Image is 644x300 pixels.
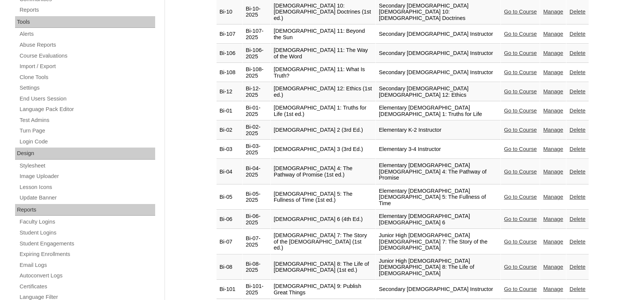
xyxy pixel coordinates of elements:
td: Bi-01 [217,102,243,120]
td: Elementary 3-4 Instructor [376,140,501,159]
a: Manage [543,9,563,15]
a: Autoconvert Logs [19,271,155,280]
a: Manage [543,194,563,200]
td: Bi-07-2025 [243,229,270,254]
a: Turn Page [19,126,155,136]
td: Bi-02-2025 [243,121,270,140]
td: Junior High [DEMOGRAPHIC_DATA] [DEMOGRAPHIC_DATA] 7: The Story of the [DEMOGRAPHIC_DATA] [376,229,501,254]
td: Bi-101 [217,280,243,299]
a: Delete [569,194,585,200]
a: Delete [569,88,585,94]
a: Go to Course [504,169,537,175]
td: Bi-106 [217,44,243,63]
a: Manage [543,264,563,270]
td: Secondary [DEMOGRAPHIC_DATA] Instructor [376,63,501,82]
td: Bi-12 [217,82,243,101]
a: Go to Course [504,127,537,133]
a: Manage [543,239,563,245]
a: Certificates [19,282,155,291]
a: Test Admins [19,116,155,125]
td: [DEMOGRAPHIC_DATA] 9: Publish Great Things [271,280,375,299]
a: Lesson Icons [19,183,155,192]
a: Import / Export [19,62,155,71]
td: Bi-08-2025 [243,255,270,280]
td: Elementary [DEMOGRAPHIC_DATA] [DEMOGRAPHIC_DATA] 5: The Fullness of Time [376,185,501,210]
a: Delete [569,50,585,56]
a: Course Evaluations [19,51,155,61]
td: Bi-05-2025 [243,185,270,210]
a: Delete [569,239,585,245]
a: Go to Course [504,9,537,15]
td: Bi-107-2025 [243,25,270,44]
td: Bi-106-2025 [243,44,270,63]
a: Go to Course [504,286,537,292]
div: Tools [15,16,155,28]
a: Delete [569,286,585,292]
td: [DEMOGRAPHIC_DATA] 8: The Life of [DEMOGRAPHIC_DATA] (1st ed.) [271,255,375,280]
a: Manage [543,216,563,222]
a: Abuse Reports [19,40,155,50]
a: Manage [543,146,563,152]
a: Delete [569,127,585,133]
td: Elementary [DEMOGRAPHIC_DATA] [DEMOGRAPHIC_DATA] 4: The Pathway of Promise [376,159,501,184]
a: Go to Course [504,69,537,75]
a: End Users Session [19,94,155,104]
a: Go to Course [504,146,537,152]
a: Login Code [19,137,155,146]
td: [DEMOGRAPHIC_DATA] 3 (3rd Ed.) [271,140,375,159]
a: Stylesheet [19,161,155,171]
a: Image Uploader [19,172,155,181]
a: Manage [543,50,563,56]
td: [DEMOGRAPHIC_DATA] 7: The Story of the [DEMOGRAPHIC_DATA] (1st ed.) [271,229,375,254]
td: Secondary [DEMOGRAPHIC_DATA] Instructor [376,280,501,299]
td: [DEMOGRAPHIC_DATA] 11: Beyond the Sun [271,25,375,44]
td: Elementary K-2 Instructor [376,121,501,140]
td: Bi-101-2025 [243,280,270,299]
a: Settings [19,83,155,93]
a: Language Pack Editor [19,105,155,114]
td: [DEMOGRAPHIC_DATA] 5: The Fullness of Time (1st ed.) [271,185,375,210]
td: Bi-04-2025 [243,159,270,184]
td: Elementary [DEMOGRAPHIC_DATA] [DEMOGRAPHIC_DATA] 6 [376,210,501,229]
a: Manage [543,88,563,94]
a: Manage [543,169,563,175]
td: Bi-05 [217,185,243,210]
a: Delete [569,31,585,37]
td: Bi-06-2025 [243,210,270,229]
a: Go to Course [504,108,537,114]
a: Expiring Enrollments [19,250,155,259]
td: [DEMOGRAPHIC_DATA] 11: What Is Truth? [271,63,375,82]
a: Manage [543,127,563,133]
a: Delete [569,108,585,114]
td: Bi-01-2025 [243,102,270,120]
td: Bi-02 [217,121,243,140]
td: Bi-12-2025 [243,82,270,101]
td: Bi-04 [217,159,243,184]
td: Secondary [DEMOGRAPHIC_DATA] Instructor [376,25,501,44]
td: Bi-107 [217,25,243,44]
td: Elementary [DEMOGRAPHIC_DATA] [DEMOGRAPHIC_DATA] 1: Truths for Life [376,102,501,120]
a: Reports [19,5,155,15]
td: [DEMOGRAPHIC_DATA] 11: The Way of the Word [271,44,375,63]
a: Alerts [19,29,155,39]
a: Go to Course [504,88,537,94]
a: Clone Tools [19,73,155,82]
td: [DEMOGRAPHIC_DATA] 4: The Pathway of Promise (1st ed.) [271,159,375,184]
a: Student Logins [19,228,155,238]
a: Delete [569,216,585,222]
a: Manage [543,69,563,75]
a: Faculty Logins [19,217,155,227]
a: Manage [543,31,563,37]
td: Bi-03 [217,140,243,159]
td: Bi-03-2025 [243,140,270,159]
div: Design [15,148,155,160]
a: Go to Course [504,239,537,245]
td: [DEMOGRAPHIC_DATA] 2 (3rd Ed.) [271,121,375,140]
td: Bi-07 [217,229,243,254]
a: Go to Course [504,31,537,37]
a: Go to Course [504,216,537,222]
td: Bi-108-2025 [243,63,270,82]
a: Manage [543,286,563,292]
a: Manage [543,108,563,114]
a: Go to Course [504,50,537,56]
